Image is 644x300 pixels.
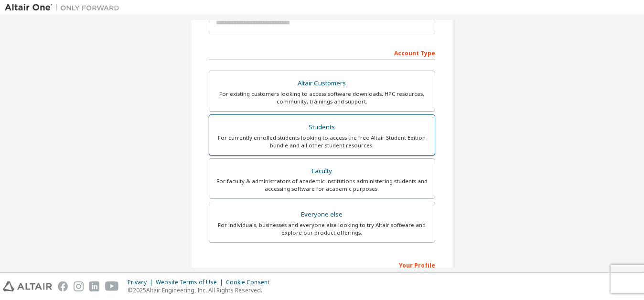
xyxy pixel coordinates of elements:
div: Cookie Consent [226,279,275,286]
div: For currently enrolled students looking to access the free Altair Student Edition bundle and all ... [215,134,429,149]
div: Website Terms of Use [156,279,226,286]
div: Everyone else [215,208,429,221]
div: Account Type [209,45,435,60]
div: For existing customers looking to access software downloads, HPC resources, community, trainings ... [215,90,429,105]
div: Your Profile [209,257,435,272]
img: linkedin.svg [89,281,99,291]
img: altair_logo.svg [3,281,52,291]
img: facebook.svg [58,281,68,291]
img: youtube.svg [105,281,119,291]
img: Altair One [5,3,124,12]
div: Altair Customers [215,77,429,90]
div: For individuals, businesses and everyone else looking to try Altair software and explore our prod... [215,221,429,237]
div: Faculty [215,165,429,178]
img: instagram.svg [74,281,84,291]
p: © 2025 Altair Engineering, Inc. All Rights Reserved. [128,286,275,294]
div: For faculty & administrators of academic institutions administering students and accessing softwa... [215,177,429,193]
div: Students [215,121,429,134]
div: Privacy [128,279,156,286]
